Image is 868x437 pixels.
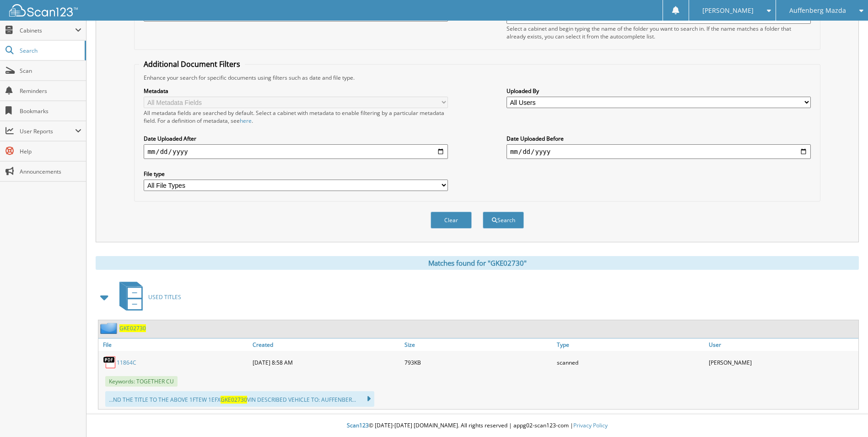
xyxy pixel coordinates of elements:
div: [PERSON_NAME] [706,353,858,371]
span: Scan [20,67,81,75]
label: Metadata [144,87,448,95]
label: Uploaded By [507,87,811,95]
span: USED TITLES [148,293,181,301]
button: Clear [431,212,472,229]
span: Reminders [20,87,81,95]
a: File [98,339,250,351]
label: File type [144,170,448,178]
a: Privacy Policy [573,421,608,429]
div: scanned [555,353,706,371]
span: Bookmarks [20,107,81,115]
div: ...ND THE TITLE TO THE ABOVE 1FTEW 1EFX VIN DESCRIBED VEHICLE TO: AUFFENBER... [105,391,374,407]
a: USED TITLES [114,279,181,315]
div: Matches found for "GKE02730" [96,256,859,270]
img: scan123-logo-white.svg [9,4,78,16]
a: Size [402,339,554,351]
a: 11864C [117,359,136,366]
input: end [507,144,811,159]
div: 793KB [402,353,554,371]
span: Scan123 [347,421,369,429]
span: Cabinets [20,27,75,34]
span: User Reports [20,127,75,135]
span: Search [20,47,80,55]
label: Date Uploaded After [144,135,448,142]
input: start [144,144,448,159]
a: here [240,117,252,125]
div: © [DATE]-[DATE] [DOMAIN_NAME]. All rights reserved | appg02-scan123-com | [86,415,868,437]
img: folder2.png [100,322,119,334]
a: GKE02730 [119,324,146,332]
iframe: Chat Widget [822,393,868,437]
span: Announcements [20,168,81,175]
span: [PERSON_NAME] [702,8,754,13]
span: Auffenberg Mazda [789,8,846,13]
span: Help [20,147,81,155]
img: PDF.png [103,355,117,369]
div: Enhance your search for specific documents using filters such as date and file type. [139,74,815,82]
span: Keywords: TOGETHER CU [105,376,178,387]
a: User [706,339,858,351]
div: Select a cabinet and begin typing the name of the folder you want to search in. If the name match... [507,25,811,40]
div: All metadata fields are searched by default. Select a cabinet with metadata to enable filtering b... [144,109,448,125]
label: Date Uploaded Before [507,135,811,142]
a: Created [250,339,402,351]
button: Search [483,212,524,229]
legend: Additional Document Filters [139,59,245,69]
div: [DATE] 8:58 AM [250,353,402,371]
span: GKE02730 [221,396,247,404]
a: Type [555,339,706,351]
